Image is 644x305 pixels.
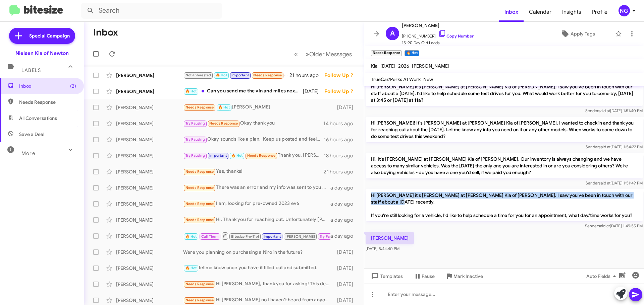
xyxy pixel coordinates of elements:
span: Save a Deal [19,131,44,138]
span: Try Pausing [185,121,205,126]
span: Needs Response [185,105,214,109]
p: [PERSON_NAME] [366,232,414,244]
span: Needs Response [247,153,276,158]
div: 16 hours ago [324,136,359,143]
button: Templates [364,270,408,282]
div: a day ago [330,201,359,207]
span: (2) [70,83,76,89]
div: [DATE] [334,249,359,255]
span: [PERSON_NAME] [412,63,449,69]
div: Hi [PERSON_NAME], thank you for asking! This deal is not appealing to me, so I'm sorry [183,280,334,288]
a: Calendar [524,2,557,22]
div: [PERSON_NAME] [116,120,183,127]
small: Needs Response [371,50,402,56]
span: Profile [587,2,613,22]
a: Inbox [499,2,524,22]
span: Auto Fields [586,270,619,282]
div: Hi. Thank you for reaching out. Unfortunately [PERSON_NAME] is inconvenient for me. [183,216,330,224]
button: Auto Fields [581,270,624,282]
div: [DATE] [303,88,324,95]
div: [PERSON_NAME] [116,104,183,111]
span: Needs Response [185,169,214,174]
span: » [306,50,309,58]
div: [PERSON_NAME] [116,201,183,207]
span: 🔥 Hot [185,234,197,239]
p: Hi [PERSON_NAME]! It's [PERSON_NAME] at [PERSON_NAME] Kia of [PERSON_NAME]. I wanted to check in ... [366,117,643,142]
div: a day ago [330,184,359,191]
span: Needs Response [185,282,214,286]
div: 21 hours ago [289,72,324,79]
div: Thank you, [PERSON_NAME]! [183,152,324,159]
div: [PERSON_NAME] [116,168,183,175]
span: Try Pausing [185,137,205,142]
div: There was an error and my info was sent to you by mistake I'm over two hours away [183,184,330,192]
span: Needs Response [185,185,214,190]
span: Call Them [201,234,219,239]
div: [PERSON_NAME] [116,72,183,79]
span: 🔥 Hot [218,105,230,109]
span: Needs Response [19,99,76,105]
div: [PERSON_NAME] [116,136,183,143]
span: Sender [DATE] 1:51:49 PM [586,180,643,185]
div: [PERSON_NAME] [116,233,183,239]
span: [PHONE_NUMBER] [402,29,474,40]
div: Okay sounds like a plan. Keep us posted and feel free to reach out with any questions. [183,136,324,143]
span: More [21,150,35,156]
div: Okay thank you [183,120,323,127]
span: Inbox [19,83,76,89]
span: « [294,50,298,58]
div: NG [619,5,630,16]
span: said at [598,223,610,228]
span: Older Messages [309,51,352,58]
a: Insights [557,2,587,22]
span: 🔥 Hot [216,73,227,77]
h1: Inbox [93,27,118,38]
div: [PERSON_NAME] [116,217,183,223]
div: [PERSON_NAME] [116,184,183,191]
span: Apply Tags [571,28,595,40]
nav: Page navigation example [290,47,356,61]
p: Hi [PERSON_NAME] it's [PERSON_NAME] at [PERSON_NAME] Kia of [PERSON_NAME]. I saw you've been in t... [366,81,643,106]
span: said at [599,144,610,149]
span: [PERSON_NAME] [402,21,474,29]
div: [PERSON_NAME] [116,88,183,95]
span: Needs Response [209,121,238,126]
span: Special Campaign [29,32,70,39]
span: 2026 [398,63,409,69]
div: Nielsen Kia of Newton [15,50,69,57]
span: TrueCar/Perks At Work [371,76,421,82]
span: Sender [DATE] 1:54:22 PM [586,144,643,149]
div: [PERSON_NAME] [116,297,183,304]
div: [PERSON_NAME] [116,281,183,288]
button: Next [302,47,356,61]
small: 🔥 Hot [405,50,419,56]
span: 🔥 Hot [231,153,243,158]
span: said at [599,180,610,185]
span: New [423,76,433,82]
button: Apply Tags [543,28,612,40]
div: Follow Up ? [324,72,359,79]
div: [PERSON_NAME] [183,103,334,111]
span: Sender [DATE] 1:51:40 PM [585,108,643,113]
span: Labels [21,67,41,73]
span: Kia [371,63,378,69]
div: Follow Up ? [324,88,359,95]
span: 🔥 Hot [185,89,197,93]
span: Important [209,153,227,158]
div: 18 hours ago [324,152,359,159]
div: a day ago [330,233,359,239]
span: Mark Inactive [453,270,483,282]
p: Hi! It's [PERSON_NAME] at [PERSON_NAME] Kia of [PERSON_NAME]. Our inventory is always changing an... [366,153,643,178]
span: Try Pausing [320,234,339,239]
span: Not-Interested [185,73,211,77]
div: [DATE] [334,297,359,304]
span: 🔥 Hot [185,266,197,270]
div: [PERSON_NAME] [116,152,183,159]
div: Yes, thanks! [183,168,324,175]
div: [DATE] [334,265,359,272]
span: said at [598,108,610,113]
span: Pause [422,270,435,282]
